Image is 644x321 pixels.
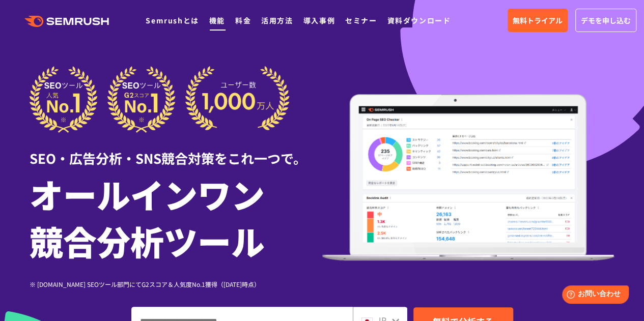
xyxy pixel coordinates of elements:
[30,170,322,264] h1: オールインワン 競合分析ツール
[235,15,251,25] a: 料金
[146,15,199,25] a: Semrushとは
[508,9,568,32] a: 無料トライアル
[387,15,451,25] a: 資料ダウンロード
[303,15,335,25] a: 導入事例
[209,15,225,25] a: 機能
[513,15,563,26] span: 無料トライアル
[553,281,633,310] iframe: Help widget launcher
[345,15,377,25] a: セミナー
[581,15,631,26] span: デモを申し込む
[575,9,636,32] a: デモを申し込む
[30,133,322,168] div: SEO・広告分析・SNS競合対策をこれ一つで。
[261,15,293,25] a: 活用方法
[30,279,322,289] div: ※ [DOMAIN_NAME] SEOツール部門にてG2スコア＆人気度No.1獲得（[DATE]時点）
